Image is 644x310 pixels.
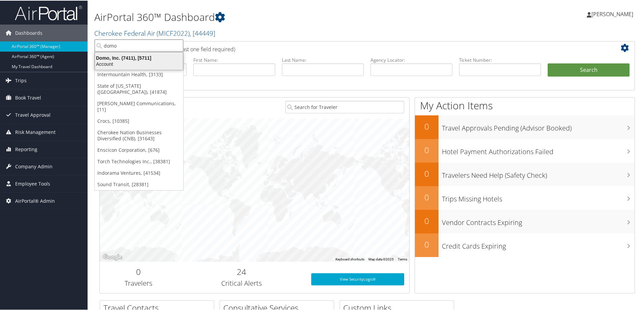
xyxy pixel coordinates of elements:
[182,265,301,277] h2: 24
[15,175,50,192] span: Employee Tools
[415,144,439,155] h2: 0
[95,115,183,126] a: Crocs, [10385]
[15,123,56,140] span: Risk Management
[101,252,124,261] a: Open this area in Google Maps (opens a new window)
[15,106,51,123] span: Travel Approval
[95,97,183,115] a: [PERSON_NAME] Communications, [11]
[95,155,183,167] a: Torch Technologies Inc., [38381]
[591,10,633,17] span: [PERSON_NAME]
[95,167,183,178] a: Indorama Ventures, [41534]
[548,63,630,76] button: Search
[15,24,42,41] span: Dashboards
[442,237,635,250] h3: Credit Cards Expiring
[157,28,190,37] span: ( MICF2022 )
[15,140,37,157] span: Reporting
[311,273,404,285] a: View SecurityLogic®
[415,233,635,256] a: 0Credit Cards Expiring
[415,186,635,209] a: 0Trips Missing Hotels
[105,42,585,53] h2: Airtinerary Lookup
[415,238,439,250] h2: 0
[95,144,183,155] a: Enscicon Corporation, [676]
[95,126,183,144] a: Cherokee Nation Businesses Diversified (CNB), [31643]
[95,178,183,190] a: Sound Transit, [28381]
[190,28,215,37] span: , [ 44449 ]
[442,214,635,227] h3: Vendor Contracts Expiring
[282,56,364,63] label: Last Name:
[95,39,183,51] input: Search Accounts
[15,89,41,106] span: Book Travel
[95,80,183,97] a: State of [US_STATE] ([GEOGRAPHIC_DATA]), [41874]
[415,138,635,162] a: 0Hotel Payment Authorizations Failed
[415,115,635,138] a: 0Travel Approvals Pending (Advisor Booked)
[415,162,635,186] a: 0Travelers Need Help (Safety Check)
[415,167,439,179] h2: 0
[415,120,439,132] h2: 0
[94,9,458,24] h1: AirPortal 360™ Dashboard
[442,167,635,179] h3: Travelers Need Help (Safety Check)
[415,191,439,202] h2: 0
[285,100,404,113] input: Search for Traveler
[95,68,183,80] a: Intermountain Health, [3133]
[587,3,640,24] a: [PERSON_NAME]
[371,56,452,63] label: Agency Locator:
[15,158,53,174] span: Company Admin
[398,257,407,260] a: Terms (opens in new tab)
[459,56,541,63] label: Ticket Number:
[415,98,635,112] h1: My Action Items
[193,56,275,63] label: First Name:
[105,265,172,277] h2: 0
[91,60,187,66] div: Account
[182,278,301,287] h3: Critical Alerts
[101,252,124,261] img: Google
[91,54,187,60] div: Domo, Inc. (7411), [5711]
[415,215,439,226] h2: 0
[442,119,635,132] h3: Travel Approvals Pending (Advisor Booked)
[368,257,394,260] span: Map data ©2025
[15,192,55,209] span: AirPortal® Admin
[442,143,635,156] h3: Hotel Payment Authorizations Failed
[415,209,635,233] a: 0Vendor Contracts Expiring
[171,45,235,52] span: (at least one field required)
[335,256,364,261] button: Keyboard shortcuts
[15,72,27,88] span: Trips
[442,190,635,203] h3: Trips Missing Hotels
[15,4,82,20] img: airportal-logo.png
[94,28,215,37] a: Cherokee Federal Air
[105,278,172,287] h3: Travelers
